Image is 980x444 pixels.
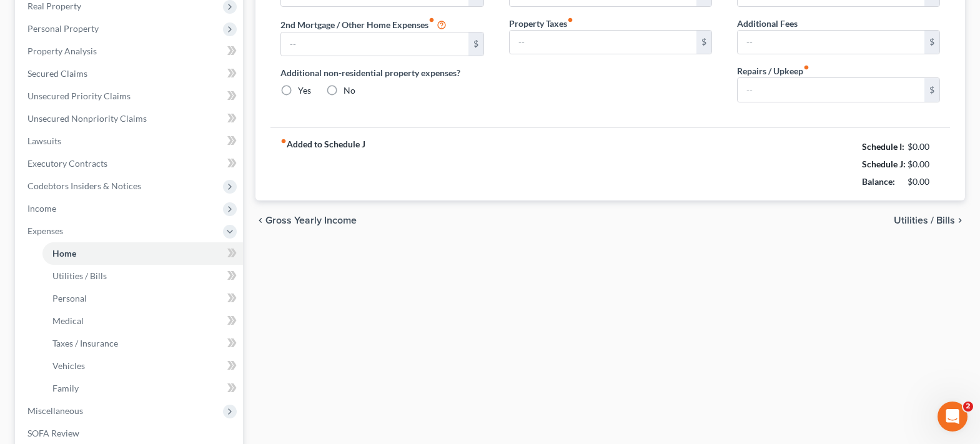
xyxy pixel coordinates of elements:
[42,377,243,400] a: Family
[281,32,468,56] input: --
[27,68,87,79] span: Secured Claims
[696,31,711,54] div: $
[737,64,809,77] label: Repairs / Upkeep
[280,17,447,32] label: 2nd Mortgage / Other Home Expenses
[509,17,573,30] label: Property Taxes
[298,84,311,97] label: Yes
[52,270,107,281] span: Utilities / Bills
[42,310,243,332] a: Medical
[894,215,965,225] button: Utilities / Bills chevron_right
[255,215,265,225] i: chevron_left
[42,287,243,310] a: Personal
[280,138,365,190] strong: Added to Schedule J
[924,31,939,54] div: $
[803,64,809,71] i: fiber_manual_record
[17,152,243,175] a: Executory Contracts
[27,113,147,124] span: Unsecured Nonpriority Claims
[52,338,118,348] span: Taxes / Insurance
[27,91,131,101] span: Unsecured Priority Claims
[27,180,141,191] span: Codebtors Insiders & Notices
[42,355,243,377] a: Vehicles
[924,78,939,102] div: $
[52,293,87,303] span: Personal
[938,402,968,432] iframe: Intercom live chat
[27,428,79,438] span: SOFA Review
[27,46,97,56] span: Property Analysis
[27,203,56,214] span: Income
[510,31,696,54] input: --
[52,248,76,259] span: Home
[280,138,287,144] i: fiber_manual_record
[280,66,483,79] label: Additional non-residential property expenses?
[862,176,895,187] strong: Balance:
[17,85,243,107] a: Unsecured Priority Claims
[27,225,63,236] span: Expenses
[963,402,973,412] span: 2
[265,215,357,225] span: Gross Yearly Income
[908,175,941,188] div: $0.00
[255,215,357,225] button: chevron_left Gross Yearly Income
[908,141,941,153] div: $0.00
[17,107,243,130] a: Unsecured Nonpriority Claims
[908,158,941,170] div: $0.00
[344,84,355,97] label: No
[42,265,243,287] a: Utilities / Bills
[428,17,435,23] i: fiber_manual_record
[52,315,84,326] span: Medical
[737,17,798,30] label: Additional Fees
[52,360,85,371] span: Vehicles
[894,215,955,225] span: Utilities / Bills
[468,32,483,56] div: $
[955,215,965,225] i: chevron_right
[27,158,107,169] span: Executory Contracts
[27,405,83,416] span: Miscellaneous
[738,31,924,54] input: --
[17,40,243,62] a: Property Analysis
[42,242,243,265] a: Home
[17,62,243,85] a: Secured Claims
[738,78,924,102] input: --
[52,383,79,393] span: Family
[27,23,99,34] span: Personal Property
[27,1,81,11] span: Real Property
[17,130,243,152] a: Lawsuits
[27,136,61,146] span: Lawsuits
[567,17,573,23] i: fiber_manual_record
[862,141,904,152] strong: Schedule I:
[862,159,906,169] strong: Schedule J:
[42,332,243,355] a: Taxes / Insurance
